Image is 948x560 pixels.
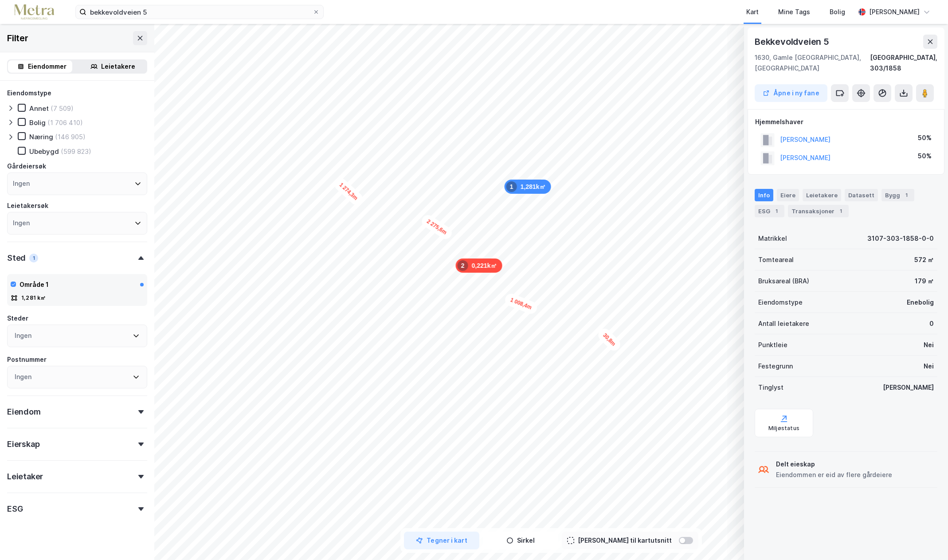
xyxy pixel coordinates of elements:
[332,176,365,208] div: Map marker
[870,52,937,74] div: [GEOGRAPHIC_DATA], 303/1858
[20,279,49,290] div: Område 1
[758,233,787,244] div: Matrikkel
[13,218,30,228] div: Ingen
[902,191,911,200] div: 1
[924,340,934,350] div: Nei
[929,318,934,329] div: 0
[596,326,623,353] div: Map marker
[55,133,86,141] div: (146 905)
[7,200,48,211] div: Leietakersøk
[755,117,937,127] div: Hjemmelshaver
[758,297,803,308] div: Eiendomstype
[419,213,454,241] div: Map marker
[845,189,878,201] div: Datasett
[777,189,799,201] div: Eiere
[458,260,468,271] div: 2
[768,425,799,432] div: Miljøstatus
[14,4,54,20] img: metra-logo.256734c3b2bbffee19d4.png
[758,276,809,286] div: Bruksareal (BRA)
[21,294,46,302] div: 1,281 k㎡
[47,118,83,127] div: (1 706 410)
[776,470,892,480] div: Eiendommen er eid av flere gårdeiere
[755,35,831,49] div: Bekkevoldveien 5
[506,181,517,192] div: 1
[29,147,59,156] div: Ubebygd
[778,7,810,17] div: Mine Tags
[755,189,773,201] div: Info
[13,178,30,189] div: Ingen
[776,459,892,470] div: Delt eieskap
[867,233,934,244] div: 3107-303-1858-0-0
[29,104,49,113] div: Annet
[758,340,787,350] div: Punktleie
[7,354,47,365] div: Postnummer
[503,292,539,315] div: Map marker
[404,532,479,549] button: Tegner i kart
[7,31,28,45] div: Filter
[29,133,53,141] div: Næring
[7,439,39,450] div: Eierskap
[7,504,23,514] div: ESG
[758,255,794,265] div: Tomteareal
[907,297,934,308] div: Enebolig
[918,151,932,161] div: 50%
[101,61,135,72] div: Leietakere
[578,535,672,546] div: [PERSON_NAME] til kartutsnitt
[758,318,809,329] div: Antall leietakere
[483,532,558,549] button: Sirkel
[772,207,781,215] div: 1
[755,84,827,102] button: Åpne i ny fane
[7,313,28,324] div: Steder
[28,61,67,72] div: Eiendommer
[836,207,845,215] div: 1
[883,382,934,393] div: [PERSON_NAME]
[7,88,51,98] div: Eiendomstype
[803,189,841,201] div: Leietakere
[505,180,551,194] div: Map marker
[7,161,46,172] div: Gårdeiersøk
[7,253,26,263] div: Sted
[869,7,920,17] div: [PERSON_NAME]
[918,133,932,143] div: 50%
[29,254,38,262] div: 1
[755,205,784,217] div: ESG
[758,382,783,393] div: Tinglyst
[746,7,759,17] div: Kart
[15,330,31,341] div: Ingen
[915,276,934,286] div: 179 ㎡
[51,104,74,113] div: (7 509)
[904,517,948,560] div: Kontrollprogram for chat
[755,52,870,74] div: 1630, Gamle [GEOGRAPHIC_DATA], [GEOGRAPHIC_DATA]
[7,407,41,417] div: Eiendom
[7,471,43,482] div: Leietaker
[788,205,849,217] div: Transaksjoner
[29,118,46,127] div: Bolig
[86,5,313,19] input: Søk på adresse, matrikkel, gårdeiere, leietakere eller personer
[881,189,914,201] div: Bygg
[758,361,793,372] div: Festegrunn
[830,7,845,17] div: Bolig
[15,372,31,382] div: Ingen
[456,258,502,273] div: Map marker
[904,517,948,560] iframe: Chat Widget
[924,361,934,372] div: Nei
[61,147,91,156] div: (599 823)
[914,255,934,265] div: 572 ㎡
